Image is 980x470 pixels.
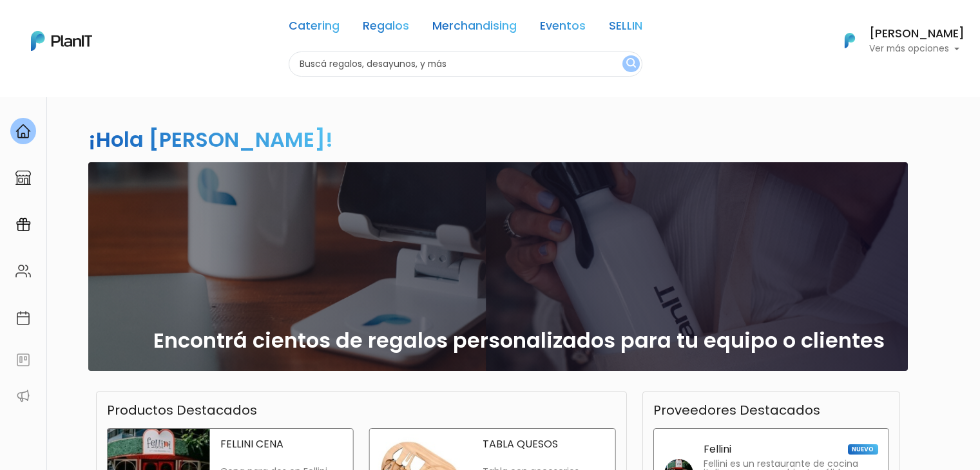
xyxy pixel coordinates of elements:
[107,402,257,418] h3: Productos Destacados
[153,328,885,353] h2: Encontrá cientos de regalos personalizados para tu equipo o clientes
[289,52,642,77] input: Buscá regalos, desayunos, y más
[540,21,586,36] a: Eventos
[15,217,31,232] img: campaigns-02234683943229c281be62815700db0a1741e53638e28bf9629b52c665b00959.svg
[828,24,965,57] button: PlanIt Logo [PERSON_NAME] Ver más opciones
[220,439,343,449] p: FELLINI CENA
[31,31,92,51] img: PlanIt Logo
[432,21,517,36] a: Merchandising
[869,44,965,53] p: Ver más opciones
[836,26,864,55] img: PlanIt Logo
[15,310,31,326] img: calendar-87d922413cdce8b2cf7b7f5f62616a5cf9e4887200fb71536465627b3292af00.svg
[848,444,878,455] span: NUEVO
[609,21,642,36] a: SELLIN
[653,402,820,418] h3: Proveedores Destacados
[869,28,965,40] h6: [PERSON_NAME]
[15,124,31,139] img: home-e721727adea9d79c4d83392d1f703f7f8bce08238fde08b1acbfd93340b81755.svg
[363,21,409,36] a: Regalos
[88,125,333,154] h2: ¡Hola [PERSON_NAME]!
[704,444,731,455] p: Fellini
[15,352,31,368] img: feedback-78b5a0c8f98aac82b08bfc38622c3050aee476f2c9584af64705fc4e61158814.svg
[289,21,340,36] a: Catering
[483,439,605,449] p: TABLA QUESOS
[626,58,636,70] img: search_button-432b6d5273f82d61273b3651a40e1bd1b912527efae98b1b7a1b2c0702e16a8d.svg
[15,388,31,404] img: partners-52edf745621dab592f3b2c58e3bca9d71375a7ef29c3b500c9f145b62cc070d4.svg
[15,170,31,185] img: marketplace-4ceaa7011d94191e9ded77b95e3339b90024bf715f7c57f8cf31f2d8c509eaba.svg
[15,263,31,279] img: people-662611757002400ad9ed0e3c099ab2801c6687ba6c219adb57efc949bc21e19d.svg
